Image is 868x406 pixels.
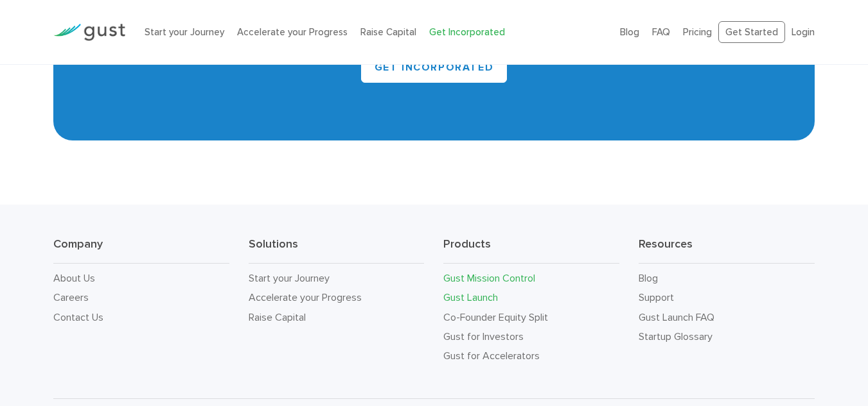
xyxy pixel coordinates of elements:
a: Blog [639,272,658,284]
a: Gust Mission Control [443,272,535,284]
a: Startup Glossary [639,330,713,343]
a: Accelerate your Progress [237,26,348,38]
img: Gust Logo [53,24,125,41]
h3: Resources [639,237,815,264]
a: Raise Capital [360,26,416,38]
h3: Solutions [249,237,425,264]
a: Get INCORPORATED [361,52,508,83]
a: Accelerate your Progress [249,291,362,303]
a: Co-Founder Equity Split [443,311,548,323]
h3: Company [53,237,229,264]
a: Raise Capital [249,311,306,323]
a: Gust Launch [443,291,498,303]
h3: Products [443,237,619,264]
a: Pricing [683,26,712,38]
a: Login [792,26,815,38]
a: Support [639,291,674,303]
a: Gust for Accelerators [443,350,540,362]
a: Start your Journey [249,272,330,284]
a: Gust Launch FAQ [639,311,714,323]
a: Careers [53,291,89,303]
a: Blog [620,26,639,38]
a: Start your Journey [145,26,224,38]
a: About Us [53,272,95,284]
a: Get Incorporated [429,26,505,38]
a: FAQ [652,26,670,38]
a: Gust for Investors [443,330,524,343]
a: Get Started [718,21,785,44]
a: Contact Us [53,311,103,323]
